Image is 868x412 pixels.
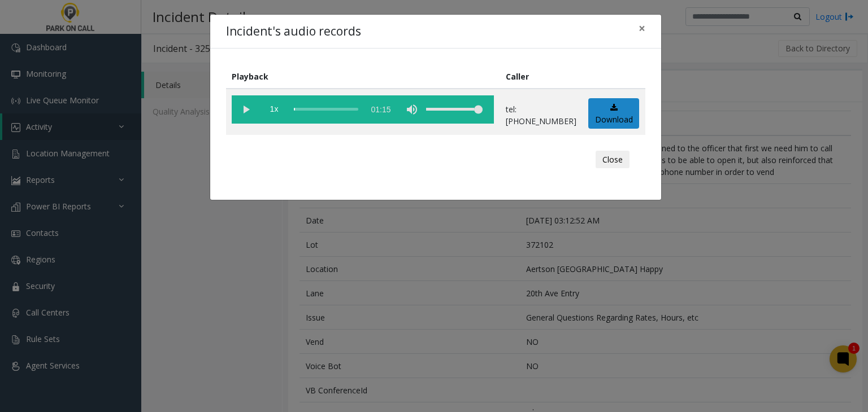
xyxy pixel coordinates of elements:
button: Close [631,15,653,42]
h4: Incident's audio records [226,23,361,41]
a: Download [588,98,639,129]
th: Caller [500,64,583,89]
span: playback speed button [260,95,288,124]
span: × [639,20,645,36]
div: volume level [426,95,483,124]
p: tel:[PHONE_NUMBER] [506,103,576,127]
button: Close [596,151,630,169]
div: scrub bar [294,95,358,124]
th: Playback [226,64,500,89]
